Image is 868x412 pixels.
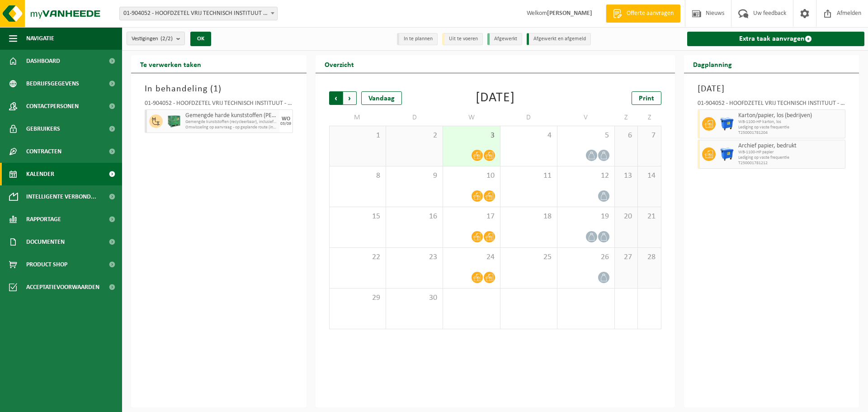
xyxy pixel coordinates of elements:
span: T250001781212 [738,161,843,166]
span: Intelligente verbond... [26,185,96,208]
span: 29 [334,293,381,303]
span: Acceptatievoorwaarden [26,276,99,298]
div: 01-904052 - HOOFDZETEL VRIJ TECHNISCH INSTITUUT - TIELT [145,100,293,109]
span: 1 [334,131,381,141]
div: WO [282,116,290,122]
span: Gemengde kunststoffen (recycleerbaar), inclusief PVC [185,119,277,125]
span: 24 [448,252,495,262]
span: 25 [505,252,552,262]
span: 22 [334,252,381,262]
td: D [500,109,557,126]
span: 17 [448,212,495,222]
li: Afgewerkt [487,33,522,45]
span: Bedrijfsgegevens [26,72,79,95]
span: Product Shop [26,253,67,276]
span: 26 [562,252,609,262]
span: 18 [505,212,552,222]
span: 5 [562,131,609,141]
div: [DATE] [476,91,515,105]
span: 28 [642,252,656,262]
span: WB-1100-HP karton, los [738,119,843,125]
span: Rapportage [26,208,61,231]
span: Gemengde harde kunststoffen (PE, PP en PVC), recycleerbaar (industrieel) [185,112,277,119]
span: 01-904052 - HOOFDZETEL VRIJ TECHNISCH INSTITUUT - TIELT [119,7,278,20]
button: Vestigingen(2/2) [127,32,185,45]
span: T250001781204 [738,130,843,136]
img: PB-HB-1400-HPE-GN-01 [167,114,181,128]
span: 23 [391,252,438,262]
a: Print [632,91,661,105]
span: 10 [448,171,495,181]
span: 19 [562,212,609,222]
span: 11 [505,171,552,181]
span: 1 [213,85,218,94]
span: Contracten [26,140,61,163]
span: Lediging op vaste frequentie [738,125,843,130]
h2: Te verwerken taken [131,55,210,73]
button: OK [190,32,211,46]
count: (2/2) [160,36,173,42]
span: 27 [619,252,633,262]
span: Kalender [26,163,54,185]
a: Extra taak aanvragen [687,32,865,46]
div: Vandaag [361,91,402,105]
a: Offerte aanvragen [606,5,680,23]
span: Vestigingen [132,32,173,46]
h3: In behandeling ( ) [145,82,293,96]
span: Karton/papier, los (bedrijven) [738,112,843,119]
span: Vorige [329,91,343,105]
span: 15 [334,212,381,222]
strong: [PERSON_NAME] [547,10,592,17]
span: 14 [642,171,656,181]
span: 01-904052 - HOOFDZETEL VRIJ TECHNISCH INSTITUUT - TIELT [120,7,277,20]
div: 01-904052 - HOOFDZETEL VRIJ TECHNISCH INSTITUUT - TIELT [698,100,846,109]
img: WB-1100-HPE-BE-01 [720,147,734,161]
td: V [557,109,614,126]
li: In te plannen [397,33,438,45]
div: 03/09 [280,122,291,126]
span: Dashboard [26,50,60,72]
span: Print [639,95,654,102]
span: 4 [505,131,552,141]
span: Omwisseling op aanvraag - op geplande route (incl. verwerking) [185,125,277,130]
td: M [329,109,386,126]
span: 6 [619,131,633,141]
td: Z [638,109,661,126]
td: D [386,109,443,126]
span: 30 [391,293,438,303]
span: Gebruikers [26,118,60,140]
span: Contactpersonen [26,95,79,118]
span: 9 [391,171,438,181]
li: Uit te voeren [442,33,483,45]
span: Volgende [343,91,357,105]
span: 7 [642,131,656,141]
span: Offerte aanvragen [624,9,676,18]
span: Navigatie [26,27,54,50]
span: WB-1100-HP papier [738,150,843,155]
h2: Dagplanning [684,55,741,73]
span: 21 [642,212,656,222]
span: 13 [619,171,633,181]
span: 2 [391,131,438,141]
span: 20 [619,212,633,222]
td: Z [615,109,638,126]
span: Lediging op vaste frequentie [738,155,843,161]
li: Afgewerkt en afgemeld [527,33,591,45]
span: 8 [334,171,381,181]
span: 12 [562,171,609,181]
span: Documenten [26,231,65,253]
h3: [DATE] [698,82,846,96]
h2: Overzicht [316,55,363,73]
span: 3 [448,131,495,141]
img: WB-1100-HPE-BE-01 [720,117,734,131]
span: Archief papier, bedrukt [738,142,843,150]
span: 16 [391,212,438,222]
td: W [443,109,500,126]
